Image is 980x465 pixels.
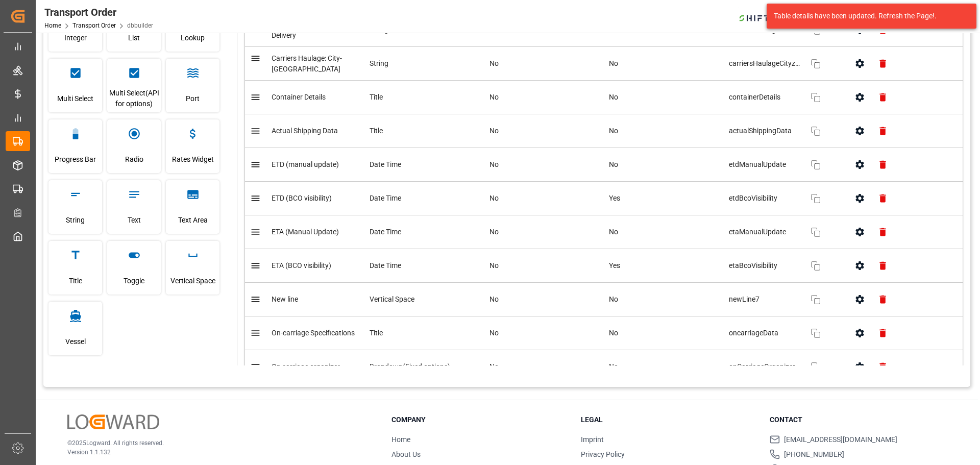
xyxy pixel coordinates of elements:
span: New line [272,295,298,303]
tr: ETD (BCO visibility)Date TimeNoYesetdBcoVisibility [245,182,963,215]
div: Vertical Space [370,294,479,305]
tr: Actual Shipping DataTitleNoNoactualShippingData [245,114,963,148]
div: Table details have been updated. Refresh the Page!. [774,11,962,21]
a: Transport Order [72,22,116,29]
tr: On-carriage SpecificationsTitleNoNooncarriageData [245,316,963,350]
a: Privacy Policy [581,450,625,458]
span: ETD (BCO visibility) [272,194,332,202]
td: No [484,249,604,283]
tr: ETD (manual update)Date TimeNoNoetdManualUpdate [245,148,963,182]
span: Lookup [181,24,205,52]
div: Date Time [370,260,479,271]
a: About Us [391,450,421,458]
div: Dropdown(Fixed options) [370,361,479,372]
td: Yes [604,249,724,283]
span: ETD (manual update) [272,160,339,168]
a: Home [44,22,61,29]
span: List [128,24,140,52]
td: No [604,81,724,114]
a: Home [391,435,410,444]
span: Progress Bar [55,145,96,173]
p: Version 1.1.132 [67,448,366,457]
span: Text Area [178,206,208,234]
a: Imprint [581,435,604,444]
td: No [604,316,724,350]
span: Vertical Space [170,267,215,295]
span: Container Details [272,93,326,101]
span: Title [69,267,82,295]
span: newLine7 [729,294,800,305]
div: Date Time [370,159,479,170]
div: String [370,58,479,69]
span: String [66,206,85,234]
h3: Company [391,414,568,425]
div: Title [370,126,479,136]
tr: On carriage organizerDropdown(Fixed options)NoNoonCarriageOrganizer [245,350,963,384]
h3: Contact [770,414,946,425]
span: Rates Widget [172,145,214,173]
img: Bildschirmfoto%202024-11-13%20um%2009.31.44.png_1731487080.png [739,8,790,26]
span: Radio [125,145,143,173]
span: etdManualUpdate [729,159,800,170]
td: No [604,148,724,182]
span: ETA (Manual Update) [272,228,339,236]
td: No [484,148,604,182]
td: No [484,81,604,114]
tr: ETA (BCO visibility)Date TimeNoYesetaBcoVisibility [245,249,963,283]
span: etaManualUpdate [729,227,800,237]
span: etdBcoVisibility [729,193,800,204]
span: Text [128,206,141,234]
td: No [484,114,604,148]
div: Title [370,328,479,338]
td: No [604,283,724,316]
td: No [484,182,604,215]
tr: ETA (Manual Update)Date TimeNoNoetaManualUpdate [245,215,963,249]
span: Multi Select [57,85,93,112]
td: No [484,350,604,384]
span: Port [186,85,200,112]
tr: Carriers Haulage: City-[GEOGRAPHIC_DATA]StringNoNocarriersHaulageCityzipcode [245,47,963,81]
span: On carriage organizer [272,362,340,371]
td: Yes [604,182,724,215]
tr: Container DetailsTitleNoNocontainerDetails [245,81,963,114]
span: carriersHaulageCityzipcode [729,58,800,69]
span: actualShippingData [729,126,800,136]
tr: New lineVertical SpaceNoNonewLine7 [245,283,963,316]
span: Multi Select(API for options) [107,85,161,112]
td: No [484,316,604,350]
span: Carriers Haulage: City-[GEOGRAPHIC_DATA] [272,54,342,73]
span: Vessel [65,328,86,355]
td: No [604,350,724,384]
span: Actual Shipping Data [272,127,338,135]
span: containerDetails [729,92,800,103]
td: No [484,283,604,316]
div: Date Time [370,193,479,204]
span: [PHONE_NUMBER] [784,449,844,460]
span: ETA (BCO visibility) [272,261,331,270]
h3: Legal [581,414,757,425]
td: No [604,215,724,249]
td: No [604,47,724,81]
span: Toggle [124,267,144,295]
span: Integer [64,24,87,52]
span: etaBcoVisibility [729,260,800,271]
span: Carriers Haulage: Place Of Delivery [272,20,354,39]
td: No [484,47,604,81]
span: [EMAIL_ADDRESS][DOMAIN_NAME] [784,434,897,445]
td: No [604,114,724,148]
div: Date Time [370,227,479,237]
div: Transport Order [44,5,153,20]
div: Title [370,92,479,103]
span: oncarriageData [729,328,800,338]
p: © 2025 Logward. All rights reserved. [67,438,366,448]
span: onCarriageOrganizer [729,361,800,372]
td: No [484,215,604,249]
img: Logward Logo [67,414,159,429]
span: On-carriage Specifications [272,329,355,337]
